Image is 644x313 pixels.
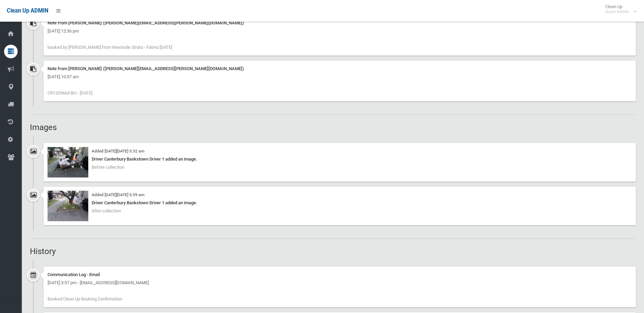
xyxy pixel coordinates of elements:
div: [DATE] 3:57 pm - [EMAIL_ADDRESS][DOMAIN_NAME] [48,279,632,287]
img: 2025-09-2905.39.044103994581427834219.jpg [48,191,88,221]
div: [DATE] 12:36 pm [48,27,632,35]
span: Clean Up ADMIN [7,7,48,14]
span: CR1329664 BH - [DATE] [48,90,92,96]
div: [DATE] 10:37 am [48,73,632,81]
img: 2025-09-2905.32.087375843795397095322.jpg [48,147,88,178]
small: Added [DATE][DATE] 5:32 am [92,149,144,153]
h2: Images [30,123,636,132]
small: Super Admin [605,9,629,14]
span: Booked Clean Up Booking Confirmation [48,296,122,301]
span: Clean Up [602,4,636,14]
div: Note from [PERSON_NAME] ([PERSON_NAME][EMAIL_ADDRESS][PERSON_NAME][DOMAIN_NAME]) [48,65,632,73]
span: Before collection [92,165,124,170]
span: booked by [PERSON_NAME] from Westside Strata - Fatma [DATE] [48,45,172,50]
div: Note from [PERSON_NAME] ([PERSON_NAME][EMAIL_ADDRESS][PERSON_NAME][DOMAIN_NAME]) [48,19,632,27]
span: After collection [92,208,121,213]
div: Driver Canterbury Bankstown Driver 1 added an image. [48,155,632,163]
div: Communication Log - Email [48,271,632,279]
small: Added [DATE][DATE] 5:39 am [92,192,144,197]
h2: History [30,247,636,256]
div: Driver Canterbury Bankstown Driver 1 added an image. [48,199,632,207]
